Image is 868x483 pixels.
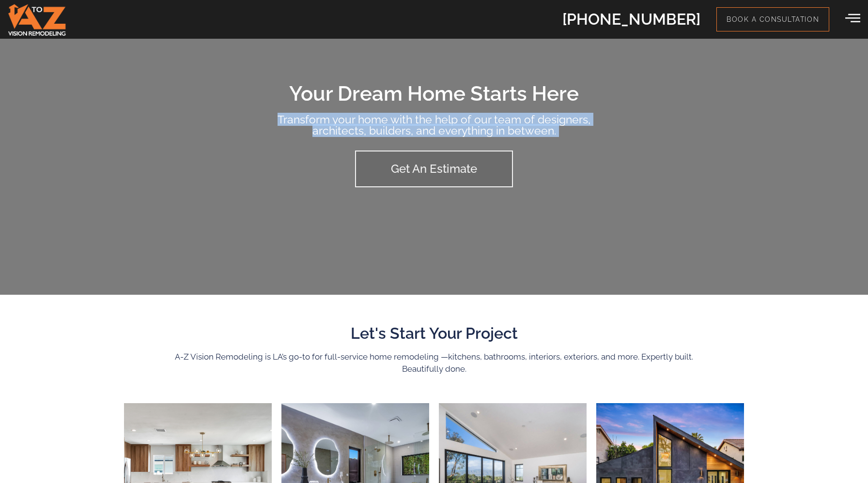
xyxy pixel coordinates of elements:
h2: A-Z Vision Remodeling is LA’s go-to for full-service home remodeling —kitchens, bathrooms, interi... [158,351,710,375]
a: Book a Consultation [716,7,829,31]
a: Get An Estimate [355,151,513,187]
h1: Your Dream Home Starts Here [265,84,603,104]
span: Book a Consultation [727,15,819,24]
span: Get An Estimate [391,163,477,175]
h2: [PHONE_NUMBER] [562,12,700,27]
h2: Transform your home with the help of our team of designers, architects, builders, and everything ... [265,114,603,136]
h2: Let's Start Your Project [158,326,710,341]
